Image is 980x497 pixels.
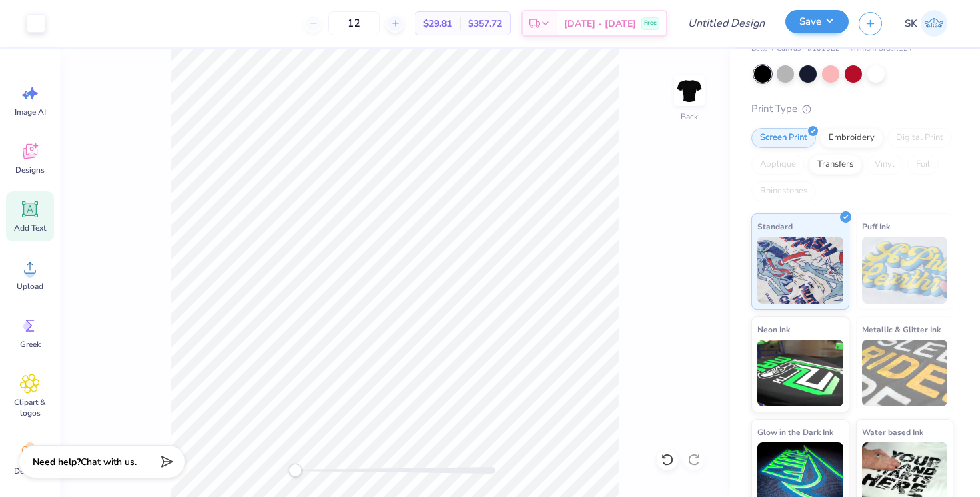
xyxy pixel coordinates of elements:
div: Foil [907,155,939,175]
span: Minimum Order: 12 + [846,43,913,55]
div: Screen Print [751,128,816,148]
span: Glow in the Dark Ink [757,425,833,439]
span: Greek [20,339,41,350]
div: Rhinestones [751,181,816,201]
span: [DATE] - [DATE] [564,17,636,31]
span: Neon Ink [757,322,790,336]
span: Free [644,19,657,28]
div: Transfers [809,155,862,175]
span: Decorate [14,466,46,476]
span: # 1010BE [807,43,839,55]
span: Add Text [14,223,46,233]
span: Puff Ink [862,219,890,233]
span: Water based Ink [862,425,923,439]
a: SK [899,10,953,37]
img: Shayla Knapp [921,10,947,37]
div: Digital Print [887,128,952,148]
div: Vinyl [866,155,903,175]
div: Accessibility label [289,464,302,477]
span: Chat with us. [81,456,137,468]
img: Puff Ink [862,237,948,304]
div: Back [681,111,698,123]
span: Metallic & Glitter Ink [862,322,941,336]
input: – – [328,11,380,35]
span: $29.81 [423,17,452,31]
img: Standard [757,237,843,304]
span: Designs [15,165,45,175]
span: Clipart & logos [8,397,52,418]
span: Bella + Canvas [751,43,801,55]
span: Standard [757,219,793,233]
img: Back [676,77,703,104]
input: Untitled Design [677,10,775,37]
div: Applique [751,155,805,175]
div: Print Type [751,101,953,117]
img: Neon Ink [757,340,843,406]
span: $357.72 [468,17,502,31]
div: Embroidery [820,128,883,148]
strong: Need help? [33,456,81,468]
img: Metallic & Glitter Ink [862,340,948,406]
span: Image AI [15,107,46,117]
button: Save [785,10,849,33]
span: Upload [17,281,43,292]
span: SK [905,16,917,31]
